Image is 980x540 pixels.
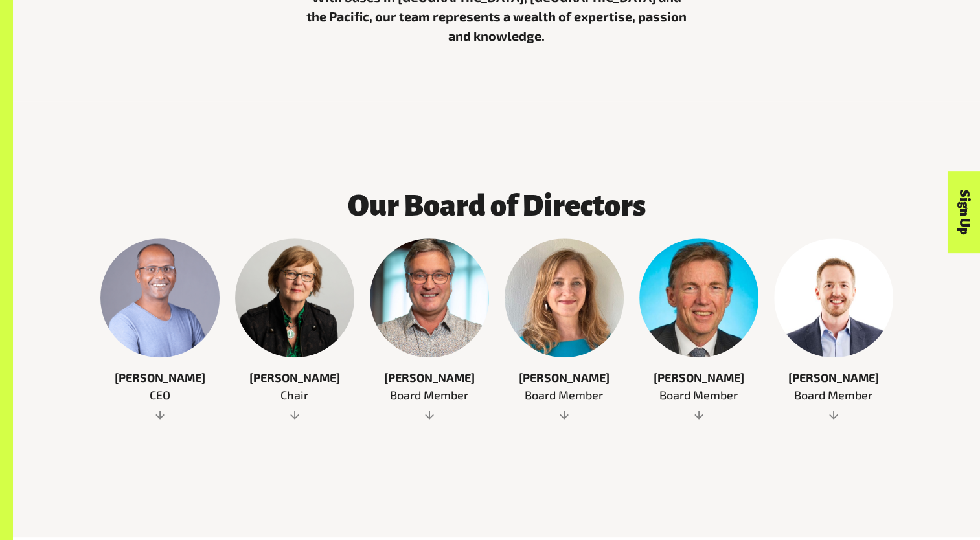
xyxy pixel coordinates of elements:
[774,387,893,404] span: Board Member
[639,238,758,421] a: [PERSON_NAME] Board Member
[639,387,758,404] span: Board Member
[505,238,624,421] a: [PERSON_NAME] Board Member
[100,387,220,404] span: CEO
[505,387,624,404] span: Board Member
[505,369,624,387] span: [PERSON_NAME]
[100,369,220,387] span: [PERSON_NAME]
[235,369,354,387] span: [PERSON_NAME]
[370,238,489,421] a: [PERSON_NAME] Board Member
[235,238,354,421] a: [PERSON_NAME] Chair
[370,387,489,404] span: Board Member
[774,369,893,387] span: [PERSON_NAME]
[370,369,489,387] span: [PERSON_NAME]
[235,190,758,222] h3: Our Board of Directors
[639,369,758,387] span: [PERSON_NAME]
[774,238,893,421] a: [PERSON_NAME] Board Member
[235,387,354,404] span: Chair
[100,238,220,421] a: [PERSON_NAME] CEO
